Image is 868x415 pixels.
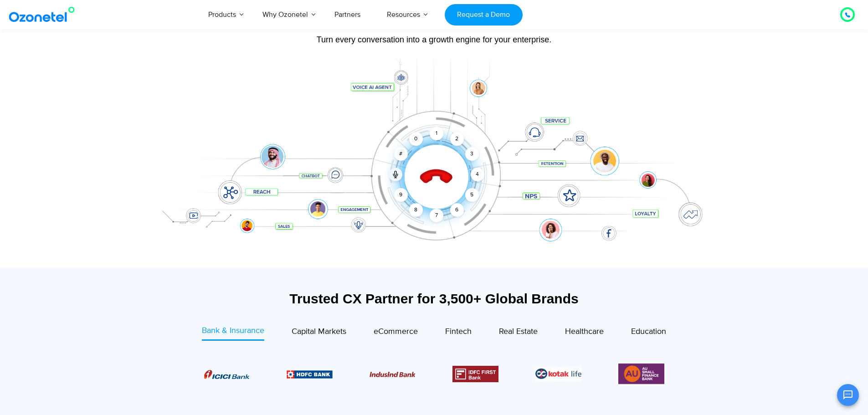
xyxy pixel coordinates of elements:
div: 6 [450,203,464,217]
div: 8 [409,203,423,217]
span: Capital Markets [292,327,346,337]
div: 0 [409,132,423,146]
div: 6 / 6 [618,362,664,386]
img: Picture8.png [204,370,250,379]
span: Healthcare [565,327,604,337]
span: Fintech [445,327,472,337]
img: Picture13.png [618,362,664,386]
img: Picture26.jpg [535,367,581,380]
div: 4 / 6 [452,366,498,382]
div: Trusted CX Partner for 3,500+ Global Brands [154,291,714,307]
img: Picture12.png [452,366,498,382]
a: Healthcare [565,325,604,341]
div: 4 [471,168,484,181]
a: eCommerce [374,325,418,341]
span: eCommerce [374,327,418,337]
div: # [394,147,408,161]
a: Education [631,325,666,341]
a: Bank & Insurance [202,325,264,341]
div: 2 / 6 [287,369,333,379]
span: Real Estate [499,327,538,337]
div: 3 [465,147,478,161]
div: 5 [465,188,478,202]
a: Fintech [445,325,472,341]
div: 5 / 6 [535,367,581,380]
a: Request a Demo [445,4,523,26]
img: Picture10.png [370,372,416,377]
a: Real Estate [499,325,538,341]
a: Capital Markets [292,325,346,341]
span: Education [631,327,666,337]
div: Turn every conversation into a growth engine for your enterprise. [149,35,719,45]
div: Image Carousel [204,362,664,386]
div: 2 [450,132,464,146]
button: Open chat [837,384,859,406]
div: 3 / 6 [370,369,416,379]
div: 9 [394,188,408,202]
img: Picture9.png [287,370,333,378]
div: 1 [430,127,443,140]
span: Bank & Insurance [202,326,264,336]
div: 7 [430,209,443,222]
div: 1 / 6 [204,369,250,379]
